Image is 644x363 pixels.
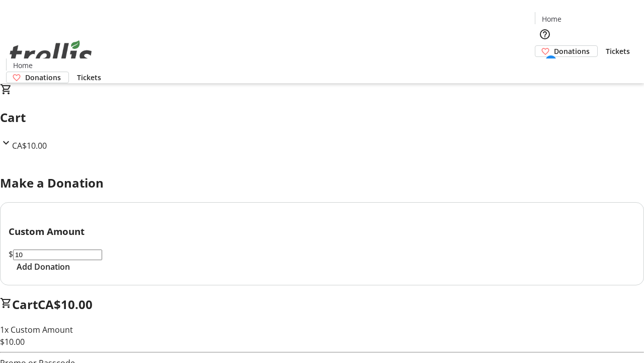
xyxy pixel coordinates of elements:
[9,249,13,260] span: $
[13,60,33,71] span: Home
[535,57,555,77] button: Cart
[13,250,102,260] input: Donation Amount
[12,140,47,151] span: CA$10.00
[7,60,39,71] a: Home
[554,46,590,56] span: Donations
[6,72,69,83] a: Donations
[25,72,61,83] span: Donations
[535,45,598,57] a: Donations
[598,46,638,56] a: Tickets
[606,46,630,56] span: Tickets
[17,261,70,273] span: Add Donation
[9,261,78,273] button: Add Donation
[542,14,561,24] span: Home
[535,24,555,44] button: Help
[535,14,568,24] a: Home
[9,224,635,238] h3: Custom Amount
[6,29,96,80] img: Orient E2E Organization zk00dQfJK4's Logo
[69,72,109,83] a: Tickets
[38,296,93,313] span: CA$10.00
[77,72,101,83] span: Tickets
